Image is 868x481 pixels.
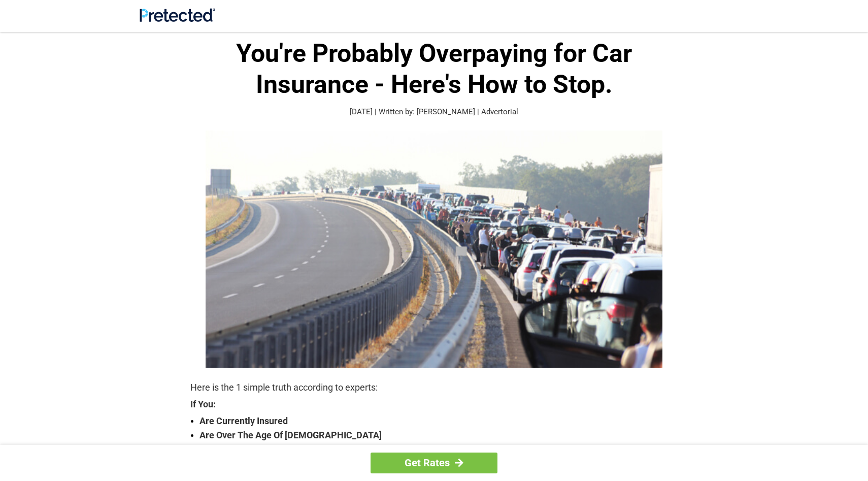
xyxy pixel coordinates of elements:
[140,14,215,24] a: Site Logo
[371,453,497,473] a: Get Rates
[199,414,678,428] strong: Are Currently Insured
[140,8,215,22] img: Site Logo
[190,380,678,395] p: Here is the 1 simple truth according to experts:
[190,400,678,409] strong: If You:
[199,442,678,457] strong: Drive Less Than 50 Miles Per Day
[199,428,678,442] strong: Are Over The Age Of [DEMOGRAPHIC_DATA]
[190,106,678,118] p: [DATE] | Written by: [PERSON_NAME] | Advertorial
[190,38,678,100] h1: You're Probably Overpaying for Car Insurance - Here's How to Stop.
